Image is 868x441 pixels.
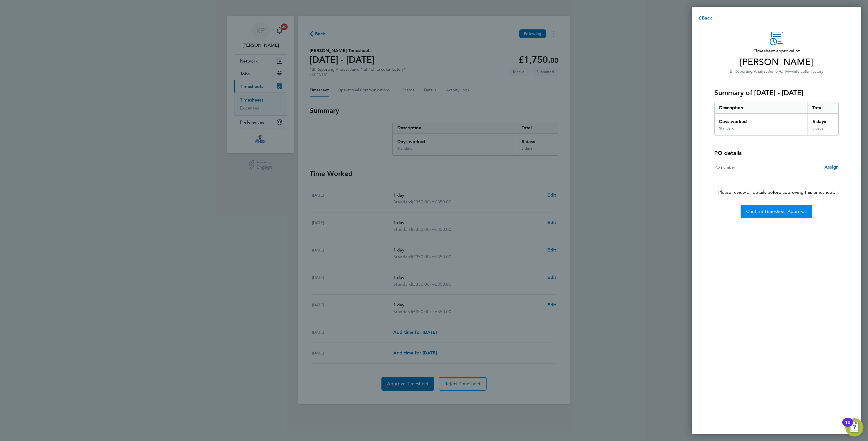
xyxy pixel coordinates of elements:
span: Assign [824,164,839,170]
span: Confirm Timesheet Approval [746,209,807,214]
h3: Summary of [DATE] - [DATE] [714,88,839,97]
a: Assign [824,164,839,171]
span: · [789,69,790,74]
button: Back [692,12,718,24]
span: CTM [780,69,789,74]
h4: PO details [714,149,742,157]
span: [PERSON_NAME] [714,57,839,68]
span: white collar factory [790,69,823,74]
div: Total [808,102,839,113]
div: Description [715,102,808,113]
div: Summary of 22 - 28 Sep 2025 [714,102,839,135]
p: Please review all details before approving this timesheet. [708,175,845,196]
div: PO number [714,164,776,171]
div: 5 days [808,126,839,135]
span: BI Reporting Analyst Junior [730,69,779,74]
span: Timesheet approval of [714,48,839,54]
span: · [779,69,780,74]
span: Back [702,15,712,21]
div: Days worked [715,114,808,126]
div: 10 [845,422,850,430]
button: Open Resource Center, 10 new notifications [845,418,863,436]
div: Standard [719,126,734,131]
div: 5 days [808,114,839,126]
button: Confirm Timesheet Approval [741,205,812,218]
